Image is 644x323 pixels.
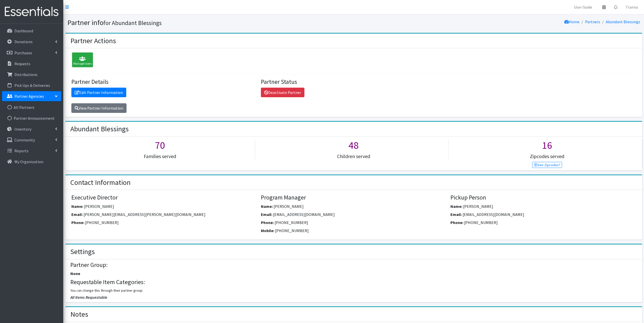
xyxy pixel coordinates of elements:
[71,194,257,201] h4: Executive Director
[14,28,33,33] p: Dashboard
[275,220,308,225] span: [PHONE_NUMBER]
[2,59,61,69] a: Requests
[70,125,129,133] h2: Abundant Blessings
[463,212,524,217] span: [EMAIL_ADDRESS][DOMAIN_NAME]
[70,247,95,256] h2: Settings
[2,124,61,134] a: Inventory
[71,203,83,209] label: Name:
[71,88,126,97] a: Edit Partner Information
[14,94,44,99] p: Partner Agencies
[14,39,33,44] p: Donations
[70,270,80,277] label: None
[71,78,257,86] h4: Partner Details
[463,204,493,209] span: [PERSON_NAME]
[275,228,309,233] span: [PHONE_NUMBER]
[70,310,88,319] h2: Notes
[14,50,32,55] p: Purchases
[273,212,335,217] span: [EMAIL_ADDRESS][DOMAIN_NAME]
[65,139,255,151] h1: 70
[69,58,93,63] a: Manage Users
[84,212,205,217] span: [PERSON_NAME][EMAIL_ADDRESS][PERSON_NAME][DOMAIN_NAME]
[2,3,61,20] img: HumanEssentials
[452,153,642,159] h5: Zipcodes served
[261,78,447,86] h4: Partner Status
[261,211,272,217] label: Email:
[2,135,61,145] a: Community
[570,2,596,12] a: User Guide
[71,211,83,217] label: Email:
[70,261,637,269] h4: Partner Group:
[2,37,61,47] a: Donations
[71,219,84,226] label: Phone:
[452,139,642,151] h1: 16
[85,220,119,225] span: [PHONE_NUMBER]
[450,219,463,226] label: Phone:
[274,204,304,209] span: [PERSON_NAME]
[70,295,107,300] span: All Items Requestable
[14,72,37,77] p: Distributions
[2,146,61,156] a: Reports
[606,19,640,24] a: Abundant Blessings
[103,19,162,27] small: for Abundant Blessings
[14,159,43,164] p: My Organization
[532,162,562,168] a: See Zipcodes?
[14,148,29,153] p: Reports
[621,2,642,12] a: Tranna
[2,80,61,90] a: Pick Ups & Deliveries
[71,103,127,113] a: View Partner Information
[14,137,35,142] p: Community
[261,194,447,201] h4: Program Manager
[585,19,600,24] a: Partners
[564,19,579,24] a: Home
[261,228,274,234] label: Mobile:
[2,91,61,101] a: Partner Agencies
[84,204,114,209] span: [PERSON_NAME]
[261,219,274,226] label: Phone:
[70,178,131,187] h2: Contact Information
[14,61,30,66] p: Requests
[450,211,462,217] label: Email:
[2,48,61,58] a: Purchases
[67,18,352,27] h1: Partner info
[65,153,255,159] h5: Families served
[14,127,31,132] p: Inventory
[261,88,304,97] a: Deactivate Partner
[261,203,273,209] label: Name:
[464,220,498,225] span: [PHONE_NUMBER]
[450,194,636,201] h4: Pickup Person
[2,113,61,123] a: Partner Announcement
[450,203,462,209] label: Name:
[72,52,93,67] div: Manage Users
[70,279,637,286] h4: Requestable Item Categories:
[70,288,637,293] p: You can change this through their partner group.
[2,26,61,36] a: Dashboard
[259,153,448,159] h5: Children served
[2,157,61,167] a: My Organization
[70,37,116,45] h2: Partner Actions
[259,139,448,151] h1: 48
[2,102,61,112] a: All Partners
[14,83,50,88] p: Pick Ups & Deliveries
[2,69,61,80] a: Distributions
